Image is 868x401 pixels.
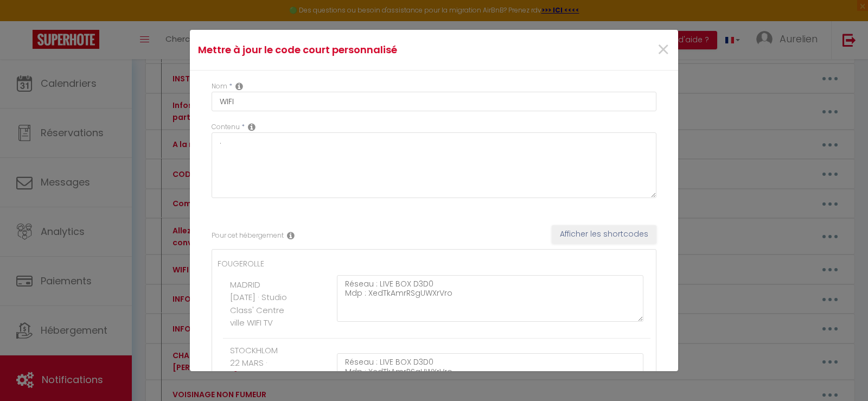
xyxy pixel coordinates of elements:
[248,123,256,131] i: Replacable content
[552,225,656,244] button: Afficher les shortcodes
[287,231,295,240] i: Rental
[656,34,670,66] span: ×
[230,278,287,329] label: MADRID [DATE] · Studio Class' Centre ville WIFI TV
[212,81,227,92] label: Nom
[212,231,284,241] label: Pour cet hébergement
[218,258,264,270] label: FOUGEROLLE
[212,92,656,111] input: Custom code name
[212,122,240,132] label: Contenu
[198,42,508,58] h4: Mettre à jour le code court personnalisé
[656,39,670,62] button: Close
[235,82,243,91] i: Custom short code name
